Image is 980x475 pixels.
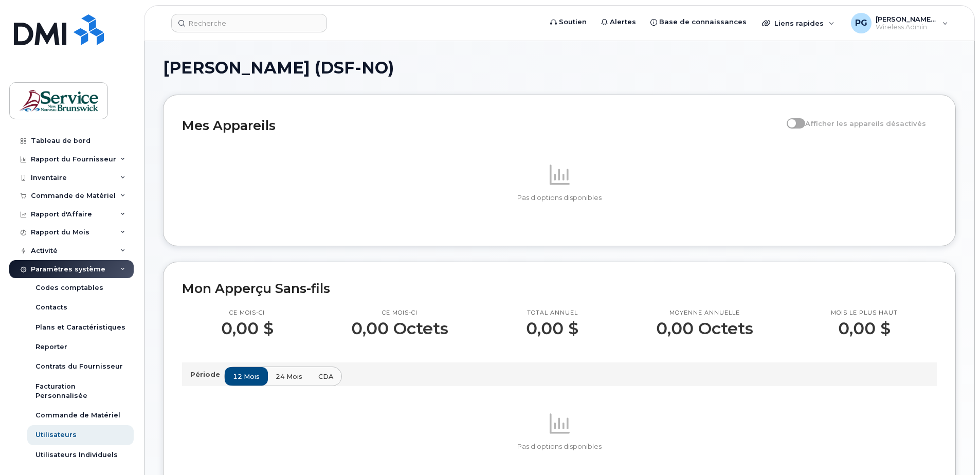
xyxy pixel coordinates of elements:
[182,442,937,451] p: Pas d'options disponibles
[221,319,274,338] p: 0,00 $
[182,193,937,203] p: Pas d'options disponibles
[182,281,937,296] h2: Mon Apperçu Sans-fils
[831,309,898,317] p: Mois le plus haut
[351,309,448,317] p: Ce mois-ci
[163,60,394,76] span: [PERSON_NAME] (DSF-NO)
[318,372,333,381] span: CDA
[351,319,448,338] p: 0,00 Octets
[182,118,782,133] h2: Mes Appareils
[221,309,274,317] p: Ce mois-ci
[276,372,302,381] span: 24 mois
[831,319,898,338] p: 0,00 $
[526,309,578,317] p: Total annuel
[787,114,795,122] input: Afficher les appareils désactivés
[190,370,224,379] p: Période
[526,319,578,338] p: 0,00 $
[805,119,926,127] span: Afficher les appareils désactivés
[656,319,753,338] p: 0,00 Octets
[656,309,753,317] p: Moyenne annuelle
